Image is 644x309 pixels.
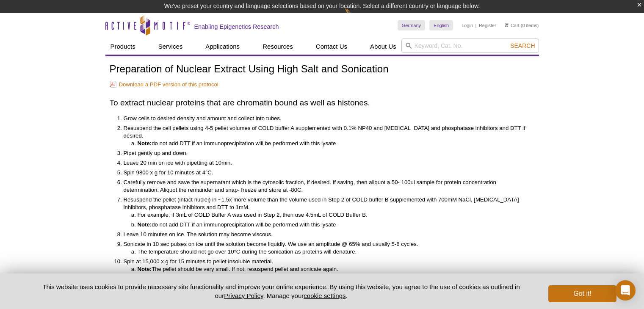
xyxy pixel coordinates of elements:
a: Applications [200,39,245,55]
button: cookie settings [304,292,345,299]
li: Carefully remove and save the supernatant which is the cytosolic fraction, if desired. If saving,... [124,179,526,194]
li: For example, if 3mL of COLD Buffer A was used in Step 2, then use 4.5mL of COLD Buffer B. [138,211,526,219]
div: Open Intercom Messenger [615,280,636,301]
a: Login [462,22,473,28]
li: Resuspend the cell pellets using 4-5 pellet volumes of COLD buffer A supplemented with 0.1% NP40 ... [124,124,526,147]
button: Got it! [548,285,616,302]
p: This website uses cookies to provide necessary site functionality and improve your online experie... [28,282,535,300]
a: Germany [398,20,425,30]
li: Resuspend the pellet (intact nuclei) in ~1.5x more volume than the volume used in Step 2 of COLD ... [124,196,526,229]
a: Register [479,22,496,28]
li: do not add DTT if an immunoprecipitation will be performed with this lysate [138,140,526,147]
li: Grow cells to desired density and amount and collect into tubes. [124,115,526,122]
input: Keyword, Cat. No. [401,39,539,53]
h2: Enabling Epigenetics Research [194,23,279,30]
li: Leave 10 minutes on ice. The solution may become viscous. [124,231,526,238]
li: Sonicate in 10 sec pulses on ice until the solution become liquidly. We use an amplitude @ 65% an... [124,240,526,256]
span: Search [510,42,535,49]
a: Services [153,39,188,55]
a: English [429,20,453,30]
img: Change Here [345,6,367,26]
li: The temperature should not go over 10°C during the sonication as proteins will denature. [138,248,526,256]
h2: To extract nuclear proteins that are chromatin bound as well as histones. [110,97,535,108]
strong: Note: [138,221,152,228]
li: The pellet should be very small. If not, resuspend pellet and sonicate again. [138,265,526,273]
li: Spin 9800 x g for 10 minutes at 4°C. [124,169,526,177]
strong: Note: [138,140,152,146]
a: Contact Us [311,39,352,55]
img: Your Cart [505,23,509,27]
li: Pipet gently up and down. [124,149,526,157]
a: Download a PDF version of this protocol [110,80,218,88]
a: Resources [257,39,298,55]
strong: Note: [138,266,152,272]
li: | [475,20,477,30]
li: Leave 20 min on ice with pipetting at 10min. [124,159,526,167]
li: Spin at 15,000 x g for 15 minutes to pellet insoluble material. [124,258,526,273]
h1: Preparation of Nuclear Extract Using High Salt and Sonication [110,63,535,76]
li: (0 items) [505,20,539,30]
a: Cart [505,22,520,28]
a: About Us [365,39,401,55]
button: Search [508,42,537,50]
a: Products [105,39,141,55]
li: do not add DTT if an immunoprecipitation will be performed with this lysate [138,221,526,229]
a: Privacy Policy [224,292,263,299]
